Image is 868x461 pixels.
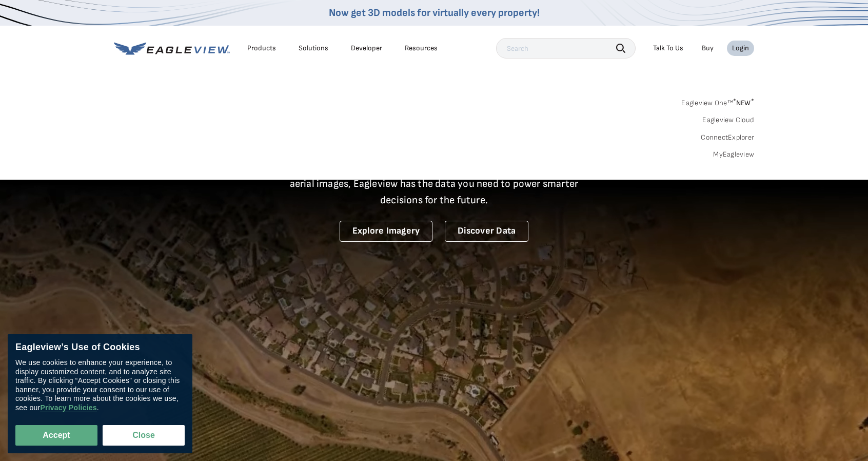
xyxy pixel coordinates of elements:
[351,44,382,53] a: Developer
[15,358,185,412] div: We use cookies to enhance your experience, to display customized content, and to analyze site tra...
[496,38,636,59] input: Search
[103,425,185,446] button: Close
[732,44,749,53] div: Login
[445,221,528,242] a: Discover Data
[713,150,754,159] a: MyEagleview
[15,425,97,446] button: Accept
[681,95,754,107] a: Eagleview One™*NEW*
[340,221,433,242] a: Explore Imagery
[15,342,185,353] div: Eagleview’s Use of Cookies
[702,44,714,53] a: Buy
[299,44,328,53] div: Solutions
[277,159,591,208] p: A new era starts here. Built on more than 3.5 billion high-resolution aerial images, Eagleview ha...
[405,44,438,53] div: Resources
[701,133,754,142] a: ConnectExplorer
[247,44,276,53] div: Products
[733,99,754,107] span: NEW
[702,116,754,125] a: Eagleview Cloud
[40,404,96,412] a: Privacy Policies
[653,44,683,53] div: Talk To Us
[329,7,540,19] a: Now get 3D models for virtually every property!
